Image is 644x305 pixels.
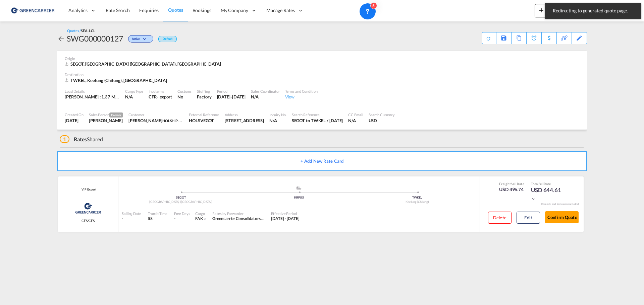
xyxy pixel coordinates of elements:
[535,4,565,17] button: icon-plus 400-fgNewicon-chevron-down
[70,61,221,67] span: SEGOT, [GEOGRAPHIC_DATA] ([GEOGRAPHIC_DATA]), [GEOGRAPHIC_DATA]
[149,94,157,100] div: CFR
[551,7,635,14] span: Redirecting to generated quote page.
[89,112,123,118] div: Sales Person
[65,112,84,117] div: Created On
[68,7,88,14] span: Analytics
[203,217,207,221] md-icon: icon-chevron-down
[197,94,211,100] div: Factory Stuffing
[125,89,143,94] div: Cargo Type
[485,34,492,42] md-icon: icon-refresh
[65,77,169,83] div: TWKEL, Keelung (Chilung), Asia Pacific
[266,7,295,14] span: Manage Rates
[80,187,96,192] span: VIP Export
[109,112,123,118] span: Creator
[65,89,120,94] div: Load Details
[106,7,130,13] span: Rate Search
[212,216,264,222] div: Greencarrier Consolidators (Sweden)
[537,6,545,14] md-icon: icon-plus 400-fg
[499,181,524,186] div: Freight Rate
[67,28,95,33] div: Quotes /SEA-LCL
[251,94,279,100] div: N/A
[89,118,123,124] div: Nicolas Myrén
[67,33,123,44] div: SWG000000127
[162,118,199,123] span: HOLSHIP SVERIGE AB
[142,37,150,41] md-icon: icon-chevron-down
[139,7,159,13] span: Enquiries
[197,89,211,94] div: Stuffing
[57,35,65,43] md-icon: icon-arrow-left
[531,186,565,202] div: USD 644.61
[65,61,223,67] div: SEGOT, Gothenburg (Goteborg), Europe
[65,72,579,77] div: Destination
[74,136,87,142] span: Rates
[122,211,141,216] div: Sailing Date
[496,32,511,44] div: Save As Template
[531,197,536,201] md-icon: icon-chevron-down
[128,112,183,117] div: Customer
[193,7,211,13] span: Bookings
[195,216,203,221] span: FAK
[73,200,103,217] img: Greencarrier Consolidators
[148,216,167,222] div: 58
[149,89,172,94] div: Incoterms
[195,211,208,216] div: Cargo
[122,196,240,200] div: SEGOT
[128,35,153,43] div: Change Status Here
[122,200,240,204] div: [GEOGRAPHIC_DATA] ([GEOGRAPHIC_DATA])
[57,33,67,44] div: icon-arrow-left
[348,112,363,117] div: CC Email
[212,211,264,216] div: Rates by Forwarder
[292,112,343,117] div: Search Reference
[240,196,358,200] div: KRPUS
[269,112,286,117] div: Inquiry No.
[81,28,95,33] span: SEA-LCL
[358,200,476,204] div: Keelung (Chilung)
[82,218,95,223] span: CFS/CFS
[369,118,395,124] div: USD
[189,112,219,117] div: External Reference
[251,89,279,94] div: Sales Coordinator
[148,211,167,216] div: Transit Time
[60,136,103,143] div: Shared
[80,187,96,192] div: Contract / Rate Agreement / Tariff / Spot Pricing Reference Number: VIP Export
[271,216,300,221] span: [DATE] - [DATE]
[177,89,192,94] div: Customs
[174,216,175,222] div: -
[486,32,493,41] div: Quote PDF is not available at this time
[158,36,177,42] div: Default
[545,211,579,223] button: Confirm Quote
[57,151,587,171] button: + Add New Rate Card
[536,202,584,206] div: Remark and Inclusion included
[168,7,183,13] span: Quotes
[177,94,192,100] div: No
[65,56,579,61] div: Origin
[217,94,246,100] div: 30 Sep 2025
[212,216,305,221] span: Greencarrier Consolidators ([GEOGRAPHIC_DATA])
[488,212,512,224] button: Delete
[369,112,395,117] div: Search Currency
[499,186,524,193] div: USD 496.74
[517,212,540,224] button: Edit
[122,216,141,222] div: -
[132,37,142,43] span: Active
[292,118,343,124] div: SEGOT to TWKEL / 8 Sep 2025
[65,118,84,124] div: 8 Sep 2025
[128,118,183,124] div: Daniel Hermansson
[217,89,246,94] div: Period
[60,135,69,143] span: 1
[348,118,363,124] div: N/A
[221,7,248,14] span: My Company
[539,182,544,186] span: Sell
[189,118,219,124] div: HOLSVEGOT
[125,94,143,100] div: N/A
[157,94,172,100] div: - export
[285,89,318,94] div: Terms and Condition
[174,211,190,216] div: Free Days
[358,196,476,200] div: TWKEL
[225,118,264,124] div: Kämpegatan 4
[271,211,300,216] div: Effective Period
[271,216,300,222] div: 01 Sep 2025 - 30 Sep 2025
[285,94,318,100] div: View
[511,182,517,186] span: Sell
[537,7,562,13] span: New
